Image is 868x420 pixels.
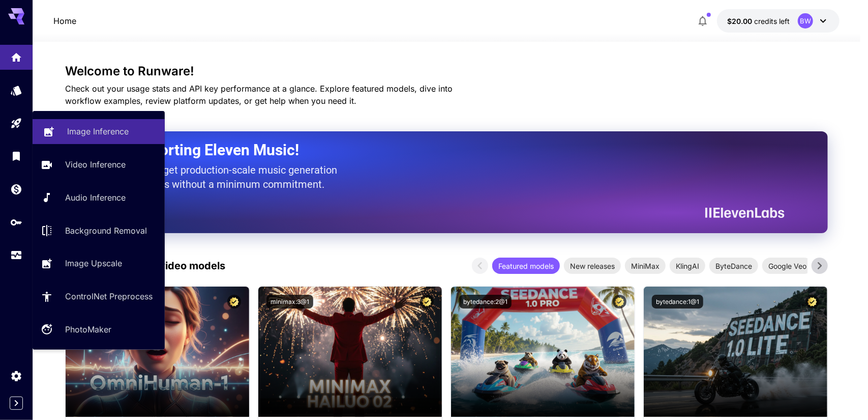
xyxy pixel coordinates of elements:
[10,180,22,192] div: Wallet
[492,261,560,271] span: Featured models
[65,257,122,269] p: Image Upscale
[33,284,165,309] a: ControlNet Preprocess
[10,150,22,162] div: Library
[10,370,22,382] div: Settings
[805,295,819,309] button: Certified Model – Vetted for best performance and includes a commercial license.
[459,295,512,309] button: bytedance:2@1
[652,295,703,309] button: bytedance:1@1
[670,261,705,271] span: KlingAI
[10,249,22,262] div: Usage
[625,261,666,271] span: MiniMax
[727,17,754,25] span: $20.00
[33,152,165,177] a: Video Inference
[709,261,758,271] span: ByteDance
[564,261,621,271] span: New releases
[65,64,828,78] h3: Welcome to Runware!
[33,251,165,276] a: Image Upscale
[258,287,442,417] img: alt
[717,9,840,33] button: $19.997
[67,125,129,137] p: Image Inference
[33,218,165,243] a: Background Removal
[754,17,790,25] span: credits left
[65,225,147,237] p: Background Removal
[65,83,453,106] span: Check out your usage stats and API key performance at a glance. Explore featured models, dive int...
[798,13,813,29] div: BW
[644,287,827,417] img: alt
[451,287,635,417] img: alt
[33,317,165,342] a: PhotoMaker
[65,290,153,302] p: ControlNet Preprocess
[420,295,434,309] button: Certified Model – Vetted for best performance and includes a commercial license.
[10,84,22,97] div: Models
[65,191,126,204] p: Audio Inference
[10,48,22,61] div: Home
[10,216,22,229] div: API Keys
[227,295,241,309] button: Certified Model – Vetted for best performance and includes a commercial license.
[266,295,313,309] button: minimax:3@1
[53,15,76,27] p: Home
[10,397,23,410] button: Expand sidebar
[10,117,22,130] div: Playground
[65,323,111,335] p: PhotoMaker
[53,15,76,27] nav: breadcrumb
[613,295,626,309] button: Certified Model – Vetted for best performance and includes a commercial license.
[762,261,813,271] span: Google Veo
[727,16,790,26] div: $19.997
[91,141,777,160] h2: Now Supporting Eleven Music!
[66,287,249,417] img: alt
[33,185,165,210] a: Audio Inference
[33,119,165,144] a: Image Inference
[65,158,126,171] p: Video Inference
[91,163,345,191] p: The only way to get production-scale music generation from Eleven Labs without a minimum commitment.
